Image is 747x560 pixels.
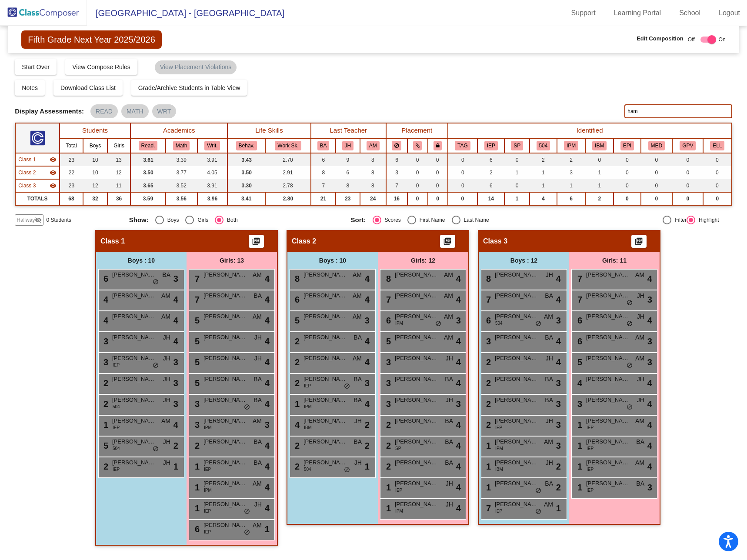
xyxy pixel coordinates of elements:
td: 6 [311,153,336,166]
td: 0 [585,153,614,166]
span: AM [353,291,362,300]
span: JH [637,312,644,321]
span: 3 [456,314,461,327]
span: 4 [173,314,178,327]
span: Sort: [351,216,366,224]
span: do_not_disturb_alt [627,300,633,307]
td: 1 [585,179,614,192]
button: TAG [455,141,470,150]
td: 10 [83,153,107,166]
span: [PERSON_NAME] [586,291,630,300]
span: 4 [265,272,270,285]
span: do_not_disturb_alt [627,320,633,327]
td: 0 [428,179,448,192]
mat-chip: WRT [152,104,177,118]
th: Speech [504,138,529,153]
span: [GEOGRAPHIC_DATA] - [GEOGRAPHIC_DATA] [87,6,284,20]
span: 7 [193,274,200,283]
td: 3.50 [227,166,265,179]
td: 0 [407,153,428,166]
span: [PERSON_NAME] [203,270,247,279]
button: 504 [537,141,550,150]
span: [PERSON_NAME] [395,333,438,342]
button: Print Students Details [249,235,264,248]
span: 4 [456,272,461,285]
span: IPM [395,320,403,327]
div: Girls: 13 [187,252,277,269]
span: 4 [647,272,652,285]
td: 1 [530,166,557,179]
span: 6 [384,316,391,325]
span: Class 2 [18,169,36,177]
span: 7 [575,274,582,283]
button: MED [648,141,665,150]
span: Notes [22,84,38,91]
span: AM [253,270,262,280]
span: AM [444,333,453,342]
span: BA [545,291,553,300]
td: 0 [428,166,448,179]
td: 3.96 [197,192,228,205]
button: GPV [680,141,696,150]
span: On [719,36,726,43]
button: Work Sk. [275,141,301,150]
span: 4 [556,335,561,348]
div: Filter [671,216,687,224]
td: 23 [60,179,83,192]
td: 1 [504,192,529,205]
span: AM [444,312,453,321]
th: English Language Learner [703,138,731,153]
span: 4 [647,314,652,327]
span: [PERSON_NAME] [303,270,347,279]
span: 5 [193,316,200,325]
span: 4 [101,295,108,304]
div: Girls: 11 [569,252,660,269]
span: [PERSON_NAME] [112,312,156,321]
a: Support [564,6,603,20]
span: Hallway [17,216,35,224]
th: Individual Planning Meetings in Process for Academics [557,138,585,153]
mat-icon: visibility_off [35,217,42,223]
span: [PERSON_NAME] [112,333,156,342]
td: 0 [614,153,640,166]
th: Keep with students [407,138,428,153]
span: 4 [173,335,178,348]
td: 0 [504,153,529,166]
button: View Compose Rules [65,59,137,75]
span: 0 Students [46,216,71,224]
td: 16 [386,192,407,205]
button: Notes [15,80,45,96]
td: 1 [530,179,557,192]
span: 8 [484,274,491,283]
span: View Compose Rules [72,63,130,70]
button: EPI [620,141,634,150]
span: Off [688,36,695,43]
td: 8 [360,179,386,192]
td: 4.05 [197,166,228,179]
td: 2 [557,153,585,166]
td: 12 [83,179,107,192]
th: Identified [448,123,732,138]
td: 9 [336,153,360,166]
td: 3.91 [197,153,228,166]
td: 6 [477,179,504,192]
span: AM [444,270,453,280]
span: do_not_disturb_alt [435,320,441,327]
span: 6 [575,316,582,325]
th: Individualized Education Plan [477,138,504,153]
td: 1 [504,166,529,179]
span: 4 [173,293,178,306]
td: 8 [336,179,360,192]
td: 6 [557,192,585,205]
span: 4 [101,316,108,325]
span: Class 2 [292,237,316,246]
td: 0 [672,179,703,192]
td: 3.43 [227,153,265,166]
span: 8 [384,274,391,283]
td: 0 [641,192,673,205]
td: 0 [407,166,428,179]
span: Download Class List [60,84,116,91]
span: [PERSON_NAME] [395,312,438,321]
div: Highlight [695,216,719,224]
span: AM [635,270,644,280]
